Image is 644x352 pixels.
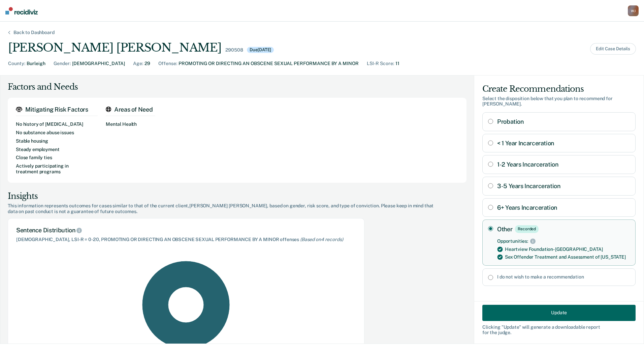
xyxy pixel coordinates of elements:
[395,60,399,67] div: 11
[515,225,539,233] div: Recorded
[505,246,603,252] div: Heartview Foundation- [GEOGRAPHIC_DATA]
[8,203,457,214] div: This information represents outcomes for cases similar to that of the current client, [PERSON_NAM...
[367,60,394,67] div: LSI-R Score :
[482,96,636,107] div: Select the disposition below that you plan to recommend for [PERSON_NAME] .
[497,238,528,244] div: Opportunities:
[158,60,177,67] div: Offense :
[16,147,90,152] div: Steady employment
[497,140,630,147] label: < 1 Year Incarceration
[16,163,90,175] div: Actively participating in treatment programs
[16,155,90,160] div: Close family ties
[225,47,243,53] div: 290508
[106,121,148,127] div: Mental Health
[8,191,457,202] div: Insights
[16,227,356,234] div: Sentence Distribution
[16,106,98,116] div: Mitigating Risk Factors
[482,84,636,94] div: Create Recommendations
[497,274,630,280] label: I do not wish to make a recommendation
[300,237,343,242] span: (Based on 4 records )
[54,60,71,67] div: Gender :
[144,60,150,67] div: 29
[8,41,221,55] div: [PERSON_NAME] [PERSON_NAME]
[8,82,466,92] div: Factors and Needs
[179,60,359,67] div: PROMOTING OR DIRECTING AN OBSCENE SEXUAL PERFORMANCE BY A MINOR
[497,225,630,233] label: Other
[16,138,90,144] div: Stable housing
[505,254,626,260] div: Sex Offender Treatment and Assessment of [US_STATE]
[497,204,630,211] label: 6+ Years Incarceration
[628,5,639,16] div: W J
[497,161,630,168] label: 1-2 Years Incarceration
[106,106,155,116] div: Areas of Need
[628,5,639,16] button: WJ
[5,7,38,14] img: Recidiviz
[72,60,125,67] div: [DEMOGRAPHIC_DATA]
[247,47,274,53] div: Due [DATE]
[8,60,25,67] div: County :
[497,182,630,190] label: 3-5 Years Incarceration
[482,324,636,335] div: Clicking " Update " will generate a downloadable report for the judge.
[16,121,90,127] div: No history of [MEDICAL_DATA]
[133,60,143,67] div: Age :
[590,43,636,55] button: Edit Case Details
[16,237,356,242] div: [DEMOGRAPHIC_DATA], LSI-R = 0-20, PROMOTING OR DIRECTING AN OBSCENE SEXUAL PERFORMANCE BY A MINOR...
[497,118,630,125] label: Probation
[27,60,45,67] div: Burleigh
[5,30,63,35] div: Back to Dashboard
[482,304,636,321] button: Update
[16,130,90,136] div: No substance abuse issues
